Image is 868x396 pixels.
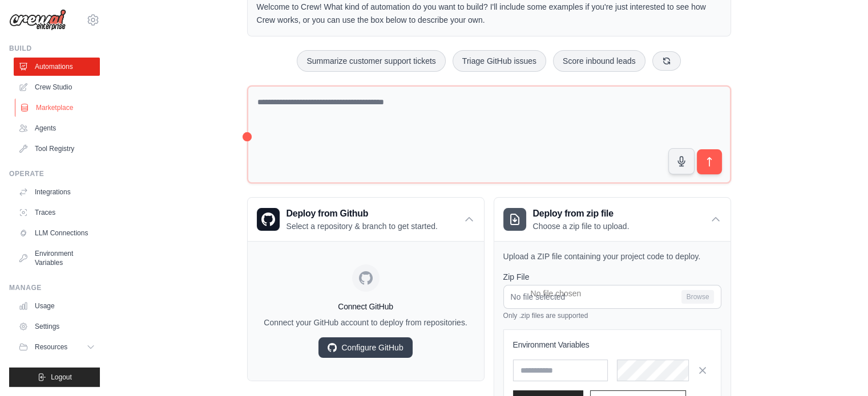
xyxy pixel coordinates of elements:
[14,338,100,356] button: Resources
[811,341,868,396] div: Chatwidget
[9,169,100,178] div: Operate
[14,58,100,76] a: Automations
[286,221,438,232] p: Select a repository & branch to get started.
[513,339,712,350] h3: Environment Variables
[14,183,100,201] a: Integrations
[15,99,101,117] a: Marketplace
[9,283,100,292] div: Manage
[51,373,72,382] span: Logout
[14,317,100,336] a: Settings
[9,368,100,387] button: Logout
[553,50,645,72] button: Score inbound leads
[503,271,721,283] label: Zip File
[14,203,100,222] a: Traces
[35,342,67,352] span: Resources
[533,221,629,232] p: Choose a zip file to upload.
[503,251,721,262] p: Upload a ZIP file containing your project code to deploy.
[14,297,100,315] a: Usage
[297,50,445,72] button: Summarize customer support tickets
[453,50,546,72] button: Triage GitHub issues
[14,224,100,242] a: LLM Connections
[14,78,100,96] a: Crew Studio
[318,337,412,358] a: Configure GitHub
[257,317,475,328] p: Connect your GitHub account to deploy from repositories.
[14,244,100,272] a: Environment Variables
[811,341,868,396] iframe: Chat Widget
[9,44,100,53] div: Build
[9,9,66,31] img: Logo
[533,207,629,221] h3: Deploy from zip file
[286,207,438,221] h3: Deploy from Github
[257,301,475,312] h4: Connect GitHub
[14,140,100,158] a: Tool Registry
[503,285,721,309] input: No file selected Browse
[14,119,100,137] a: Agents
[503,311,721,320] p: Only .zip files are supported
[257,1,721,27] p: Welcome to Crew! What kind of automation do you want to build? I'll include some examples if you'...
